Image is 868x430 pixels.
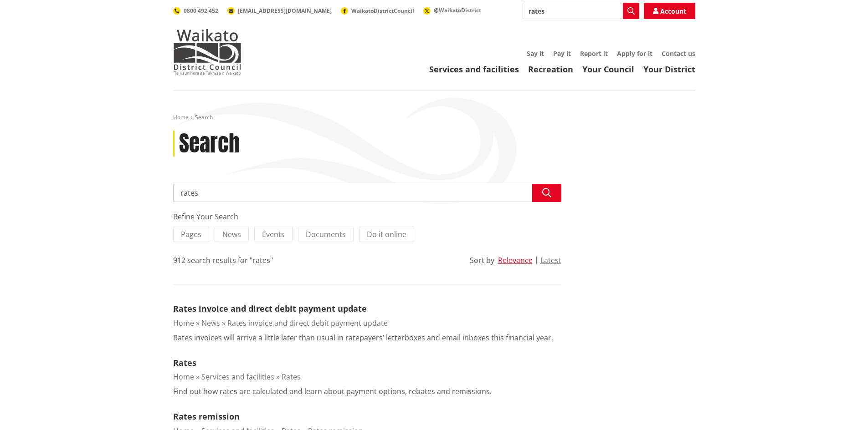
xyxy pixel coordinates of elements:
a: Rates invoice and direct debit payment update [173,303,367,314]
a: Your Council [582,64,634,75]
a: Services and facilities [201,372,274,382]
a: Rates [173,357,196,368]
input: Search input [173,184,561,202]
a: Pay it [553,49,571,58]
a: [EMAIL_ADDRESS][DOMAIN_NAME] [227,7,332,15]
a: 0800 492 452 [173,7,218,15]
p: Rates invoices will arrive a little later than usual in ratepayers’ letterboxes and email inboxes... [173,332,553,343]
div: 912 search results for "rates" [173,255,273,266]
div: Refine Your Search [173,211,561,222]
span: Documents [306,229,346,239]
a: Rates remission [173,411,240,422]
nav: breadcrumb [173,114,695,121]
a: Rates invoice and direct debit payment update [227,318,388,328]
img: Waikato District Council - Te Kaunihera aa Takiwaa o Waikato [173,29,241,75]
span: [EMAIL_ADDRESS][DOMAIN_NAME] [238,7,332,15]
span: Pages [181,229,201,239]
a: Your District [643,64,695,75]
button: Relevance [498,256,533,264]
div: Sort by [470,255,494,266]
p: Find out how rates are calculated and learn about payment options, rebates and remissions. [173,386,492,397]
a: Home [173,372,194,382]
a: Report it [580,49,608,58]
a: WaikatoDistrictCouncil [341,7,414,15]
span: Search [195,113,213,121]
span: 0800 492 452 [184,7,218,15]
input: Search input [523,3,639,19]
a: Home [173,318,194,328]
span: Events [262,229,285,239]
h1: Search [179,131,240,157]
a: @WaikatoDistrict [423,6,481,14]
a: Recreation [528,64,573,75]
a: Say it [527,49,544,58]
a: News [201,318,220,328]
a: Services and facilities [429,64,519,75]
span: WaikatoDistrictCouncil [351,7,414,15]
a: Account [644,3,695,19]
a: Home [173,113,189,121]
a: Rates [282,372,301,382]
span: Do it online [367,229,406,239]
span: @WaikatoDistrict [434,6,481,14]
span: News [222,229,241,239]
button: Latest [540,256,561,264]
a: Apply for it [617,49,652,58]
a: Contact us [662,49,695,58]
